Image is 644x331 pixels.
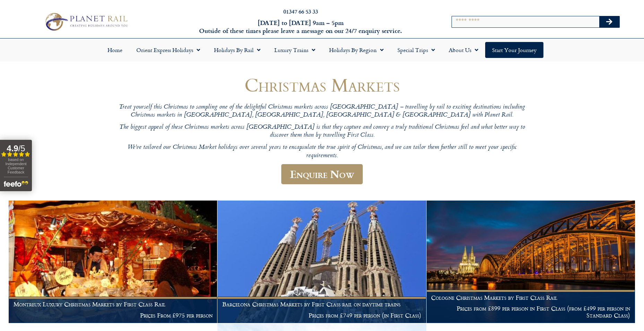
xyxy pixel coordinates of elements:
a: Home [101,42,129,58]
a: Barcelona Christmas Markets by First Class rail on daytime trains Prices from £749 per person (in... [217,201,426,323]
a: Special Trips [390,42,442,58]
h1: Christmas Markets [114,75,530,95]
a: Holidays by Region [322,42,390,58]
p: Prices from £899 per person in First Class (from £499 per person in Standard Class) [431,305,630,319]
h1: Cologne Christmas Markets by First Class Rail [431,294,630,301]
a: Start your Journey [485,42,543,58]
a: Montreux Luxury Christmas Markets by First Class Rail Prices From £975 per person [9,201,217,323]
a: Orient Express Holidays [129,42,207,58]
a: Luxury Trains [267,42,322,58]
p: We’ve tailored our Christmas Market holidays over several years to encapsulate the true spirit of... [114,144,530,160]
p: The biggest appeal of these Christmas markets across [GEOGRAPHIC_DATA] is that they capture and c... [114,124,530,140]
h6: [DATE] to [DATE] 9am – 5pm Outside of these times please leave a message on our 24/7 enquiry serv... [173,19,428,35]
h1: Montreux Luxury Christmas Markets by First Class Rail [14,301,213,308]
p: Prices From £975 per person [14,312,213,319]
img: Planet Rail Train Holidays Logo [42,11,130,32]
button: Search [599,16,619,27]
a: Enquire Now [281,164,363,185]
p: Treat yourself this Christmas to sampling one of the delightful Christmas markets across [GEOGRAP... [114,103,530,120]
nav: Menu [3,42,641,58]
a: About Us [442,42,485,58]
a: Holidays by Rail [207,42,267,58]
a: Cologne Christmas Markets by First Class Rail Prices from £899 per person in First Class (from £4... [427,201,635,323]
p: Prices from £749 per person (in First Class) [222,312,421,319]
a: 01347 66 53 33 [283,7,318,15]
h1: Barcelona Christmas Markets by First Class rail on daytime trains [222,301,421,308]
